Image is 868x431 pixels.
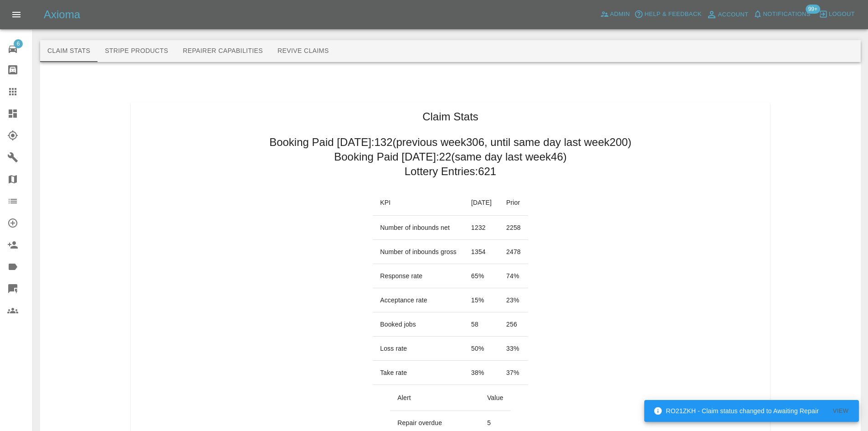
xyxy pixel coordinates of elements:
[373,264,464,288] td: Response rate
[40,40,98,62] button: Claim Stats
[718,10,749,20] span: Account
[499,264,528,288] td: 74 %
[175,40,270,62] button: Repairer Capabilities
[405,164,496,179] h2: Lottery Entries: 621
[644,9,701,20] span: Help & Feedback
[464,361,499,385] td: 38 %
[653,403,819,419] div: RO21ZKH - Claim status changed to Awaiting Repair
[373,216,464,240] td: Number of inbounds net
[270,40,336,62] button: Revive Claims
[464,190,499,216] th: [DATE]
[464,240,499,264] td: 1354
[464,264,499,288] td: 65 %
[499,190,528,216] th: Prior
[98,40,175,62] button: Stripe Products
[464,288,499,312] td: 15 %
[373,190,464,216] th: KPI
[499,337,528,361] td: 33 %
[610,9,630,20] span: Admin
[751,7,813,21] button: Notifications
[499,361,528,385] td: 37 %
[829,9,855,20] span: Logout
[464,337,499,361] td: 50 %
[373,337,464,361] td: Loss rate
[499,216,528,240] td: 2258
[632,7,704,21] button: Help & Feedback
[499,312,528,337] td: 256
[826,404,855,418] button: View
[464,312,499,337] td: 58
[373,312,464,337] td: Booked jobs
[390,385,480,411] th: Alert
[464,216,499,240] td: 1232
[373,240,464,264] td: Number of inbounds gross
[817,7,857,21] button: Logout
[269,135,632,150] h2: Booking Paid [DATE]: 132 (previous week 306 , until same day last week 200 )
[422,109,478,124] h1: Claim Stats
[373,361,464,385] td: Take rate
[480,385,511,411] th: Value
[806,5,820,14] span: 99+
[5,4,27,26] button: Open drawer
[598,7,632,21] a: Admin
[763,9,811,20] span: Notifications
[373,288,464,312] td: Acceptance rate
[334,150,567,164] h2: Booking Paid [DATE]: 22 (same day last week 46 )
[44,7,80,22] h5: Axioma
[499,288,528,312] td: 23 %
[499,240,528,264] td: 2478
[704,7,751,22] a: Account
[14,39,23,48] span: 6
